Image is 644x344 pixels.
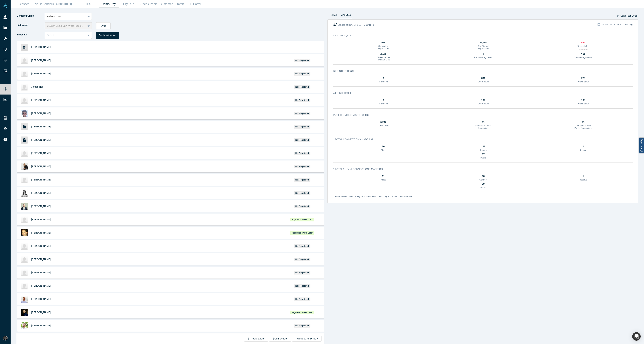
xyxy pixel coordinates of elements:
a: [PERSON_NAME] [31,218,51,221]
a: Customer Summit [158,0,185,8]
h3: Not Started Registration [474,45,493,50]
h3: Meet [374,179,393,181]
img: Jennifer Carolan's Profile Image [21,97,28,104]
div: 168 [574,98,593,102]
span: [PERSON_NAME] [31,178,51,181]
div: 13,791 [474,41,493,44]
h3: Public [474,157,493,159]
h3: Public Visits [374,125,393,127]
span: Not Registered [294,59,311,62]
a: Sneak Peek [139,0,158,8]
span: Registered Watch Later [290,311,314,314]
h3: Companies With Public Connections [574,125,593,129]
a: [PERSON_NAME] [31,324,51,327]
h3: Watch Later [574,81,593,83]
img: Gilad Domb's Profile Image [21,216,28,223]
span: Not Registered [294,271,311,274]
label: Template [16,32,45,38]
span: Not Registered [294,191,311,195]
h3: Reserve [574,179,593,181]
button: Send Test Email [617,13,638,19]
span: [PERSON_NAME] [31,205,51,208]
strong: 239 [369,138,373,141]
a: Onboarding [55,0,79,8]
span: Not Registered [294,178,311,182]
a: [PERSON_NAME] [31,125,51,128]
div: 579 [374,41,393,44]
h3: Attended : [333,91,629,95]
div: 1 [574,174,593,178]
img: Lauri Reuter's Profile Image [21,203,28,210]
span: Not Registered [294,165,311,168]
div: 11 [374,174,393,178]
span: [PERSON_NAME] [31,311,51,314]
h3: Started Registration [574,56,593,59]
div: 161 [474,145,493,148]
h3: Reserve [574,149,593,151]
div: 31 [474,120,493,124]
span: Registered Watch Later [290,218,314,221]
span: [PERSON_NAME] [31,192,51,194]
span: Not Registered [294,284,311,288]
button: See how it works [96,32,119,39]
h3: Unreachable [574,45,593,47]
span: [PERSON_NAME] [31,284,51,287]
em: * All Demo Day variations: Dry Run, Sneak Peek, Demo Day and from Alchemist website. [333,195,413,198]
h3: In-Person [374,103,393,105]
strong: 14,370 [343,34,351,37]
div: 1 [574,145,593,148]
span: Not Registered [294,297,311,301]
img: Rami C.'s Account [3,336,8,340]
h3: In-Person [374,81,393,83]
span: [PERSON_NAME] [31,72,51,75]
a: Email [330,13,338,18]
h3: Invited : [333,34,629,37]
img: Max Brückner's Profile Image [21,57,28,64]
a: Vault Senders [34,0,55,8]
h3: * Total Connections Made : [333,138,629,141]
span: Not Registered [294,99,311,102]
span: Not Registered [294,112,311,115]
span: Not Registered [294,152,311,155]
a: [PERSON_NAME] [31,59,51,62]
span: Registered Watch Later [290,231,314,235]
h3: Connect [474,149,493,151]
a: Classes [14,0,34,8]
button: Connections [269,336,291,342]
a: Report a bug! [639,138,644,153]
a: Analytics [340,13,352,18]
h3: Live Stream [474,103,493,105]
div: 0 [374,76,393,80]
span: Not Registered [294,258,311,261]
a: [PERSON_NAME] [31,139,51,141]
a: [PERSON_NAME] [31,298,51,300]
div: 0 [474,52,493,56]
span: Not Registered [294,125,311,129]
div: 57 [474,152,493,156]
div: Loaded at: [DATE] 1:13 PM GMT+3 [333,23,374,27]
strong: 403 [365,114,369,116]
div: 301 [474,76,493,80]
h3: Connect [474,179,493,181]
button: Sync [96,22,111,29]
div: 162 [474,98,493,102]
img: Alchemist Vault Logo [3,4,8,8]
div: 39 [474,182,493,186]
a: [PERSON_NAME] [31,46,51,48]
strong: 139 [379,168,383,170]
img: Kevin Moore's Profile Image [21,229,28,236]
div: 21 [574,120,593,124]
h3: Live Stream [474,81,493,83]
strong: 330 [347,92,351,94]
span: Not Registered [294,138,311,142]
div: 278 [574,76,593,80]
span: [PERSON_NAME] [31,165,51,168]
a: [PERSON_NAME] [31,245,51,247]
h3: Completed Registration [374,45,393,50]
span: Not Registered [294,85,311,89]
